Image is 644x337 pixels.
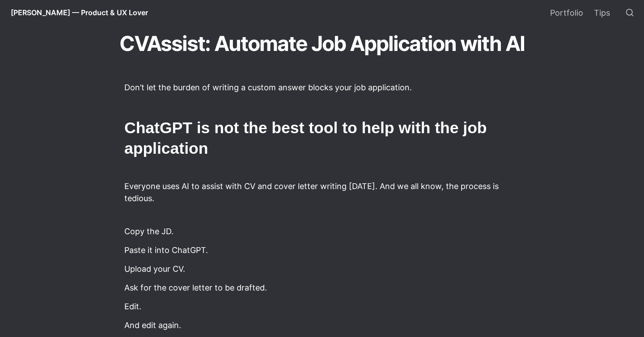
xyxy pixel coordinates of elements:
[123,280,521,295] p: Ask for the cover letter to be drafted.
[80,27,563,60] h1: CVAssist: Automate Job Application with AI
[123,116,521,160] h2: ChatGPT is not the best tool to help with the job application
[123,179,521,206] p: Everyone uses AI to assist with CV and cover letter writing [DATE]. And we all know, the process ...
[123,80,521,95] p: Don’t let the burden of writing a custom answer blocks your job application.
[123,318,521,333] p: And edit again.
[123,261,521,276] p: Upload your CV.
[123,299,521,314] p: Edit.
[123,243,521,257] p: Paste it into ChatGPT.
[11,8,148,17] span: [PERSON_NAME] — Product & UX Lover
[123,224,521,239] p: Copy the JD.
